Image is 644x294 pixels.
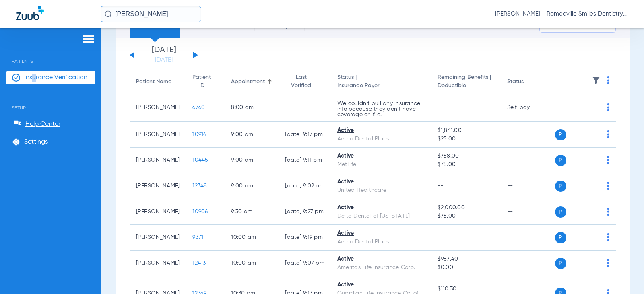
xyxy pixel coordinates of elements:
td: [DATE] 9:27 PM [279,199,331,225]
div: Patient Name [136,78,171,86]
span: 10445 [192,157,208,163]
span: P [555,155,566,166]
td: [PERSON_NAME] [130,148,186,173]
div: Active [337,178,425,186]
td: -- [501,225,555,251]
img: group-dot-blue.svg [607,233,609,241]
span: $110.30 [438,285,494,293]
span: 12413 [192,260,206,266]
span: 10906 [192,209,208,214]
div: United Healthcare [337,186,425,195]
div: Active [337,281,425,289]
div: Patient Name [136,78,180,86]
td: 9:00 AM [225,122,279,148]
span: P [555,232,566,243]
img: hamburger-icon [82,34,95,44]
td: -- [279,93,331,122]
span: $75.00 [438,212,494,220]
span: [PERSON_NAME] - Romeoville Smiles Dentistry [495,10,628,18]
li: [DATE] [140,46,188,64]
img: group-dot-blue.svg [607,259,609,267]
input: Search for patients [101,6,201,22]
td: -- [501,251,555,276]
td: 9:00 AM [225,173,279,199]
div: Aetna Dental Plans [337,135,425,143]
a: Help Center [13,120,60,128]
span: 10914 [192,132,206,137]
span: $25.00 [438,135,494,143]
div: Active [337,204,425,212]
img: group-dot-blue.svg [607,103,609,111]
td: 8:00 AM [225,93,279,122]
div: Patient ID [192,73,211,90]
span: Help Center [25,120,60,128]
span: Settings [24,138,48,146]
span: $0.00 [438,263,494,272]
span: Insurance Payer [337,82,425,90]
a: [DATE] [140,56,188,64]
span: -- [438,183,444,189]
td: [PERSON_NAME] [130,173,186,199]
span: $2,000.00 [438,204,494,212]
img: filter.svg [592,76,600,84]
span: 6760 [192,105,205,110]
div: Ameritas Life Insurance Corp. [337,263,425,272]
div: Appointment [231,78,272,86]
th: Status [501,71,555,93]
td: [DATE] 9:02 PM [279,173,331,199]
td: [DATE] 9:11 PM [279,148,331,173]
div: Appointment [231,78,265,86]
td: [PERSON_NAME] [130,93,186,122]
img: group-dot-blue.svg [607,130,609,138]
span: -- [438,105,444,110]
div: Active [337,126,425,135]
img: group-dot-blue.svg [607,182,609,190]
div: Patient ID [192,73,218,90]
td: Self-pay [501,93,555,122]
span: Patients [6,46,95,64]
span: P [555,181,566,192]
span: P [555,129,566,140]
td: 10:00 AM [225,225,279,251]
div: Aetna Dental Plans [337,238,425,246]
span: $758.00 [438,152,494,160]
td: [DATE] 9:17 PM [279,122,331,148]
span: 9371 [192,234,203,240]
img: group-dot-blue.svg [607,76,609,84]
td: 9:00 AM [225,148,279,173]
th: Status | [331,71,431,93]
span: Setup [6,93,95,111]
div: Delta Dental of [US_STATE] [337,212,425,220]
td: [PERSON_NAME] [130,225,186,251]
img: Search Icon [105,10,112,18]
td: [DATE] 9:19 PM [279,225,331,251]
span: Insurance Verification [24,74,87,82]
td: -- [501,148,555,173]
div: Active [337,255,425,263]
div: Last Verified [285,73,324,90]
span: P [555,206,566,218]
td: -- [501,173,555,199]
td: [PERSON_NAME] [130,122,186,148]
td: [PERSON_NAME] [130,199,186,225]
div: Last Verified [285,73,317,90]
p: We couldn’t pull any insurance info because they don’t have coverage on file. [337,101,425,117]
span: Deductible [438,82,494,90]
span: -- [438,234,444,240]
td: 10:00 AM [225,251,279,276]
img: Zuub Logo [16,6,44,20]
td: [DATE] 9:07 PM [279,251,331,276]
span: $75.00 [438,160,494,169]
td: -- [501,199,555,225]
td: -- [501,122,555,148]
th: Remaining Benefits | [431,71,501,93]
div: Active [337,152,425,160]
div: MetLife [337,160,425,169]
div: Active [337,229,425,238]
td: [PERSON_NAME] [130,251,186,276]
img: group-dot-blue.svg [607,208,609,216]
span: P [555,258,566,269]
td: 9:30 AM [225,199,279,225]
span: 12348 [192,183,207,189]
img: group-dot-blue.svg [607,156,609,164]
